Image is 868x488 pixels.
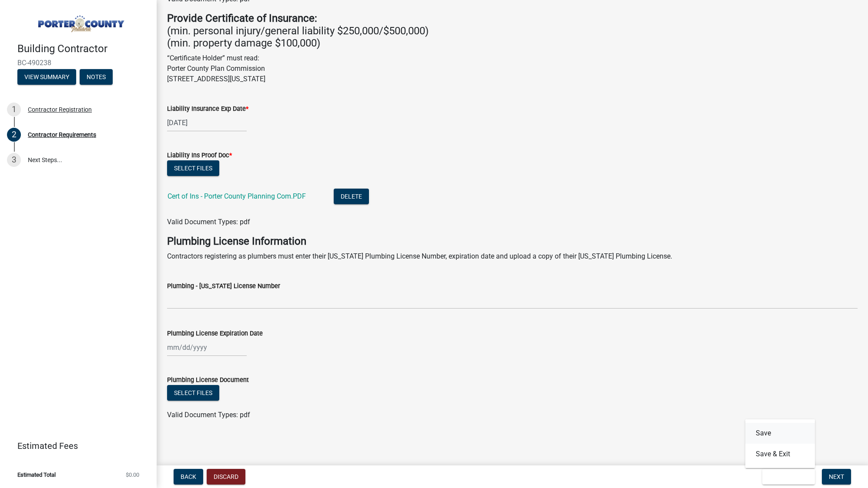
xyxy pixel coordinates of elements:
[80,74,113,81] wm-modal-confirm: Notes
[28,132,96,138] div: Contractor Requirements
[17,74,76,81] wm-modal-confirm: Summary
[7,153,21,167] div: 3
[167,385,219,401] button: Select files
[167,153,232,159] label: Liability Ins Proof Doc
[334,193,369,201] wm-modal-confirm: Delete Document
[17,472,56,478] span: Estimated Total
[167,12,858,50] h4: (min. personal injury/general liability $250,000/$500,000) (min. property damage $100,000)
[167,377,249,383] label: Plumbing License Document
[762,469,815,485] button: Save & Exit
[207,469,245,485] button: Discard
[769,473,803,480] span: Save & Exit
[334,189,369,204] button: Delete
[167,251,858,262] p: Contractors registering as plumbers must enter their [US_STATE] Plumbing License Number, expirati...
[167,411,250,419] span: Valid Document Types: pdf
[167,339,247,356] input: mm/dd/yyyy
[28,106,92,113] div: Contractor Registration
[829,473,844,480] span: Next
[822,469,851,485] button: Next
[17,69,76,85] button: View Summary
[167,106,248,112] label: Liability Insurance Exp Date
[745,444,815,465] button: Save & Exit
[167,331,263,337] label: Plumbing License Expiration Date
[17,59,139,67] span: BC-490238
[167,160,219,176] button: Select files
[181,473,196,480] span: Back
[174,469,203,485] button: Back
[167,283,280,289] label: Plumbing - [US_STATE] License Number
[167,114,247,132] input: mm/dd/yyyy
[167,235,306,247] strong: Plumbing License Information
[745,423,815,444] button: Save
[126,472,139,478] span: $0.00
[167,218,250,226] span: Valid Document Types: pdf
[17,43,150,55] h4: Building Contractor
[167,53,858,84] p: “Certificate Holder” must read: Porter County Plan Commission [STREET_ADDRESS][US_STATE]
[7,128,21,142] div: 2
[168,192,306,200] a: Cert of Ins - Porter County Planning Com.PDF
[17,9,143,33] img: Porter County, Indiana
[167,12,317,24] strong: Provide Certificate of Insurance:
[7,437,143,455] a: Estimated Fees
[7,103,21,116] div: 1
[745,419,815,468] div: Save & Exit
[80,69,113,85] button: Notes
